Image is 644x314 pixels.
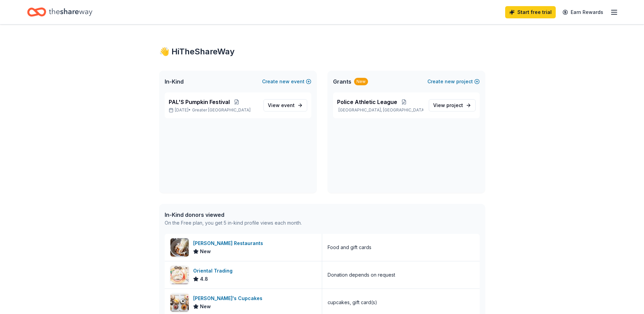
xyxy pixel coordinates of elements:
[170,266,189,284] img: Image for Oriental Trading
[200,302,211,311] span: New
[558,6,607,18] a: Earn Rewards
[262,77,311,86] button: Createnewevent
[354,78,368,85] div: New
[328,271,395,279] div: Donation depends on request
[328,243,371,251] div: Food and gift cards
[200,247,211,256] span: New
[427,77,480,86] button: Createnewproject
[170,238,189,257] img: Image for Ethan Stowell Restaurants
[263,99,307,111] a: View event
[165,77,184,86] span: In-Kind
[169,98,230,106] span: PAL'S Pumpkin Festival
[279,77,290,86] span: new
[337,98,397,106] span: Police Athletic League
[433,101,463,109] span: View
[328,298,377,307] div: cupcakes, gift card(s)
[505,6,556,18] a: Start free trial
[27,4,92,20] a: Home
[170,293,189,312] img: Image for Molly's Cupcakes
[268,101,295,109] span: View
[169,107,258,113] p: [DATE] •
[337,107,423,113] p: [GEOGRAPHIC_DATA], [GEOGRAPHIC_DATA]
[165,219,302,227] div: On the Free plan, you get 5 in-kind profile views each month.
[445,77,455,86] span: new
[200,275,208,283] span: 4.8
[193,267,235,275] div: Oriental Trading
[429,99,476,111] a: View project
[193,239,266,247] div: [PERSON_NAME] Restaurants
[446,102,463,108] span: project
[281,102,295,108] span: event
[333,77,351,86] span: Grants
[165,211,302,219] div: In-Kind donors viewed
[159,46,485,57] div: 👋 Hi TheShareWay
[193,294,265,302] div: [PERSON_NAME]'s Cupcakes
[192,107,251,113] span: Greater [GEOGRAPHIC_DATA]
